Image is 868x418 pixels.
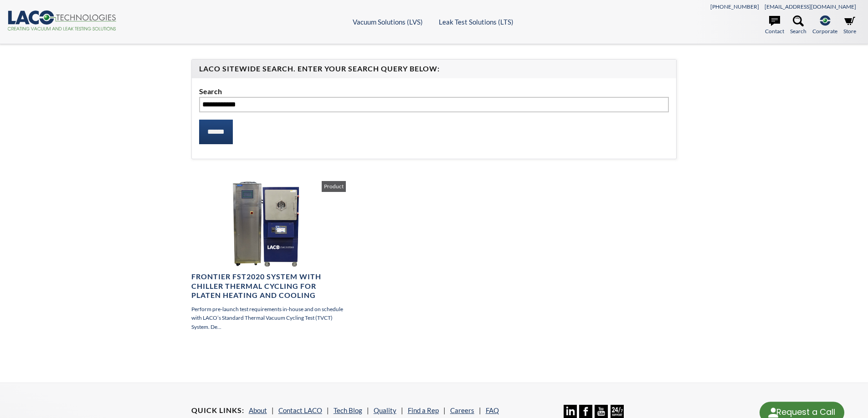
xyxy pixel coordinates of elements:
[199,64,669,74] h4: LACO Sitewide Search. Enter your Search Query Below:
[191,305,346,331] p: Perform pre-launch test requirements in-house and on schedule with LACO’s Standard Thermal Vacuum...
[408,406,439,414] a: Find a Rep
[765,15,784,35] a: Contact
[249,406,267,414] a: About
[812,27,837,35] span: Corporate
[334,406,362,414] a: Tech Blog
[191,272,346,300] h4: Frontier FST2020 System with Chiller Thermal Cycling for Platen Heating and Cooling
[843,15,856,35] a: Store
[450,406,474,414] a: Careers
[278,406,322,414] a: Contact LACO
[611,405,624,418] img: 24/7 Support Icon
[486,406,499,414] a: FAQ
[199,86,669,97] label: Search
[765,3,856,10] a: [EMAIL_ADDRESS][DOMAIN_NAME]
[322,181,346,192] span: Product
[191,406,244,415] h4: Quick Links
[353,18,423,26] a: Vacuum Solutions (LVS)
[790,15,806,35] a: Search
[191,181,346,331] a: Frontier FST2020 System with Chiller Thermal Cycling for Platen Heating and Cooling Perform pre-l...
[710,3,759,10] a: [PHONE_NUMBER]
[374,406,396,414] a: Quality
[439,18,514,26] a: Leak Test Solutions (LTS)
